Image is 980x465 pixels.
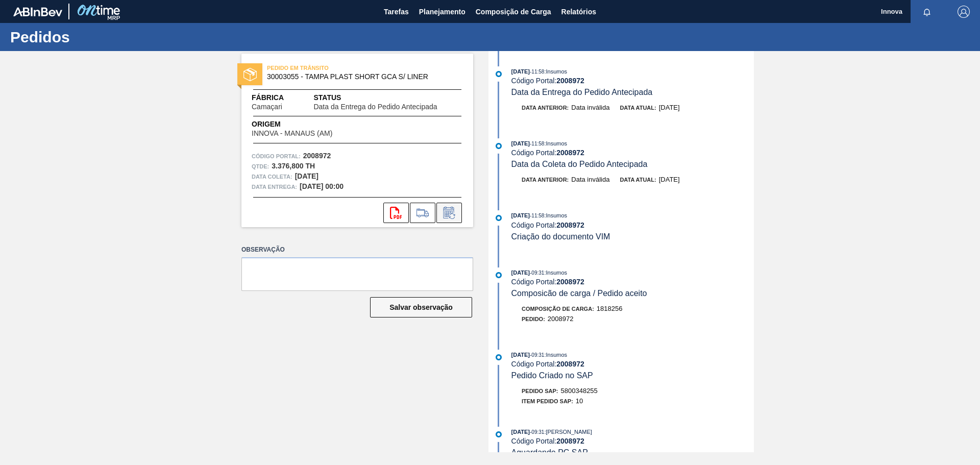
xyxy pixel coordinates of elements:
img: atual [496,354,502,360]
span: Data da Entrega do Pedido Antecipada [313,103,437,111]
div: Código Portal: [511,360,754,368]
span: Status [313,92,463,103]
div: Código Portal: [511,437,754,445]
span: [DATE] [511,140,530,146]
span: Data atual: [620,177,656,183]
span: Código Portal: [252,151,301,161]
strong: 2008972 [556,437,584,445]
div: Código Portal: [511,221,754,229]
label: Observação [241,242,473,257]
span: - 11:58 [530,141,544,146]
span: [DATE] [659,104,680,111]
span: Item pedido SAP: [522,398,573,404]
span: Origem [252,119,361,130]
span: [DATE] [511,352,530,358]
div: Código Portal: [511,77,754,85]
span: Camaçari [252,103,282,111]
span: [DATE] [511,270,530,276]
span: Data da Coleta do Pedido Antecipada [511,160,648,168]
img: status [243,68,257,81]
img: Logout [958,6,970,18]
img: atual [496,272,502,278]
span: [DATE] [511,429,530,435]
div: Código Portal: [511,149,754,157]
span: : Insumos [544,140,567,146]
span: Data atual: [620,105,656,111]
strong: 2008972 [556,221,584,229]
span: Data anterior: [522,105,569,111]
span: Aguardando PC SAP [511,448,588,457]
span: : Insumos [544,270,567,276]
span: INNOVA - MANAUS (AM) [252,130,332,137]
span: [DATE] [511,212,530,218]
span: 5800348255 [561,387,598,395]
span: Data da Entrega do Pedido Antecipada [511,88,653,96]
img: TNhmsLtSVTkK8tSr43FrP2fwEKptu5GPRR3wAAAABJRU5ErkJggg== [13,7,62,16]
span: Fábrica [252,92,313,103]
span: 2008972 [548,315,574,323]
div: Informar alteração no pedido [436,203,462,223]
div: Abrir arquivo PDF [383,203,409,223]
span: Qtde : [252,161,269,172]
span: 1818256 [597,305,623,312]
img: atual [496,71,502,77]
span: 30003055 - TAMPA PLAST SHORT GCA S/ LINER [267,73,452,81]
strong: [DATE] [295,172,318,180]
img: atual [496,143,502,149]
strong: 2008972 [556,278,584,286]
span: - 09:31 [530,429,544,435]
span: [DATE] [659,176,680,183]
span: Pedido : [522,316,545,322]
span: Tarefas [384,6,409,18]
span: Data coleta: [252,172,292,182]
span: Pedido SAP: [522,388,558,394]
span: : Insumos [544,212,567,218]
button: Notificações [911,5,943,19]
img: atual [496,215,502,221]
span: - 09:31 [530,352,544,358]
button: Salvar observação [370,297,472,317]
span: : Insumos [544,352,567,358]
span: : Insumos [544,68,567,75]
span: : [PERSON_NAME] [544,429,592,435]
strong: 2008972 [556,77,584,85]
span: 10 [576,397,583,405]
span: Relatórios [561,6,596,18]
span: Composicão de carga / Pedido aceito [511,289,647,298]
h1: Pedidos [10,31,191,43]
img: atual [496,431,502,437]
span: Planejamento [419,6,465,18]
span: - 09:31 [530,270,544,276]
strong: 2008972 [556,360,584,368]
div: Ir para Composição de Carga [410,203,435,223]
span: PEDIDO EM TRÂNSITO [267,63,410,73]
span: Composição de Carga : [522,306,594,312]
span: - 11:58 [530,69,544,75]
span: Pedido Criado no SAP [511,371,593,380]
span: [DATE] [511,68,530,75]
span: Data inválida [571,176,609,183]
strong: 3.376,800 TH [272,162,315,170]
strong: [DATE] 00:00 [300,182,344,190]
strong: 2008972 [556,149,584,157]
span: Data inválida [571,104,609,111]
span: Composição de Carga [476,6,551,18]
span: Criação do documento VIM [511,232,610,241]
span: Data entrega: [252,182,297,192]
strong: 2008972 [303,152,331,160]
span: Data anterior: [522,177,569,183]
div: Código Portal: [511,278,754,286]
span: - 11:58 [530,213,544,218]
